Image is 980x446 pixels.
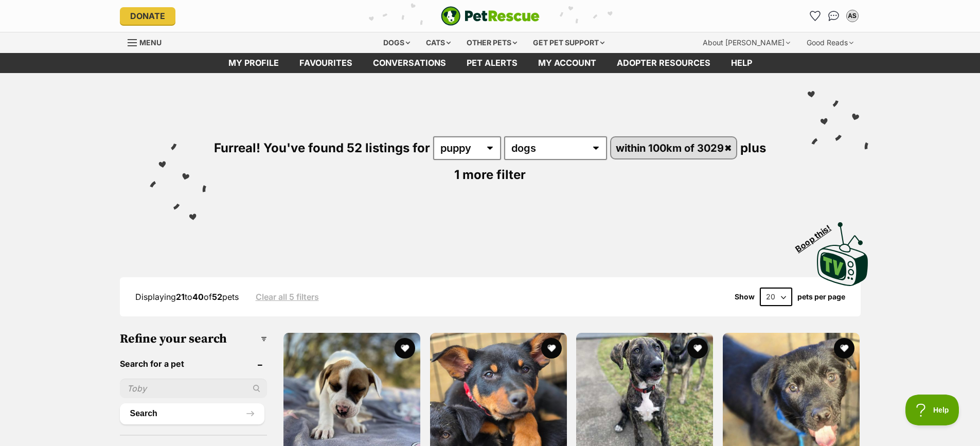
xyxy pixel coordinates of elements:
a: Boop this! [817,213,868,288]
a: Conversations [826,8,842,24]
h3: Refine your search [120,332,268,346]
input: Toby [120,379,268,398]
img: chat-41dd97257d64d25036548639549fe6c8038ab92f7586957e7f3b1b290dea8141.svg [828,11,839,21]
strong: 52 [212,292,222,302]
a: Favourites [807,8,824,24]
a: Menu [128,32,169,51]
label: pets per page [797,293,845,301]
a: My account [528,53,607,73]
a: Clear all 5 filters [256,292,319,301]
ul: Account quick links [807,8,861,24]
div: Other pets [459,32,524,53]
iframe: Help Scout Beacon - Open [905,395,959,425]
button: favourite [541,338,561,359]
div: AS [847,11,858,21]
strong: 40 [192,292,204,302]
div: Get pet support [526,32,612,53]
button: My account [844,8,861,24]
button: favourite [395,338,415,359]
span: plus 1 more filter [454,140,766,182]
a: within 100km of 3029 [611,137,737,158]
span: Furreal! You've found 52 listings for [214,140,430,155]
strong: 21 [176,292,185,302]
a: Donate [120,7,175,25]
div: Good Reads [799,32,861,53]
div: Cats [419,32,458,53]
a: Favourites [289,53,363,73]
a: Pet alerts [456,53,528,73]
a: Adopter resources [607,53,721,73]
header: Search for a pet [120,359,268,368]
span: Menu [139,38,162,47]
button: Search [120,403,265,424]
button: favourite [687,338,708,359]
a: My profile [218,53,289,73]
div: Dogs [376,32,417,53]
img: logo-e224e6f780fb5917bec1dbf3a21bbac754714ae5b6737aabdf751b685950b380.svg [441,6,540,26]
img: PetRescue TV logo [817,222,868,286]
span: Displaying to of pets [135,292,239,302]
a: PetRescue [441,6,540,26]
div: About [PERSON_NAME] [696,32,797,53]
span: Show [735,293,755,301]
span: Boop this! [793,217,841,254]
a: Help [721,53,762,73]
a: conversations [363,53,456,73]
button: favourite [834,338,854,359]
